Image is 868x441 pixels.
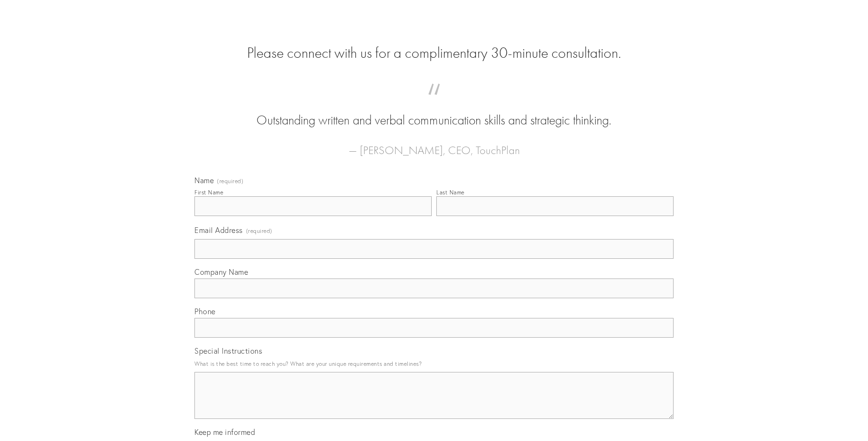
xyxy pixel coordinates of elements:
span: Email Address [194,225,243,235]
div: Last Name [436,189,465,196]
span: “ [209,93,659,111]
div: First Name [194,189,223,196]
span: Phone [194,307,216,316]
span: Special Instructions [194,346,262,356]
h2: Please connect with us for a complimentary 30-minute consultation. [194,44,674,62]
span: (required) [246,224,272,237]
span: Company Name [194,267,248,277]
p: What is the best time to reach you? What are your unique requirements and timelines? [194,357,674,370]
figcaption: — [PERSON_NAME], CEO, TouchPlan [209,130,659,160]
span: (required) [217,178,243,184]
span: Keep me informed [194,427,255,437]
span: Name [194,176,214,185]
blockquote: Outstanding written and verbal communication skills and strategic thinking. [209,93,659,130]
